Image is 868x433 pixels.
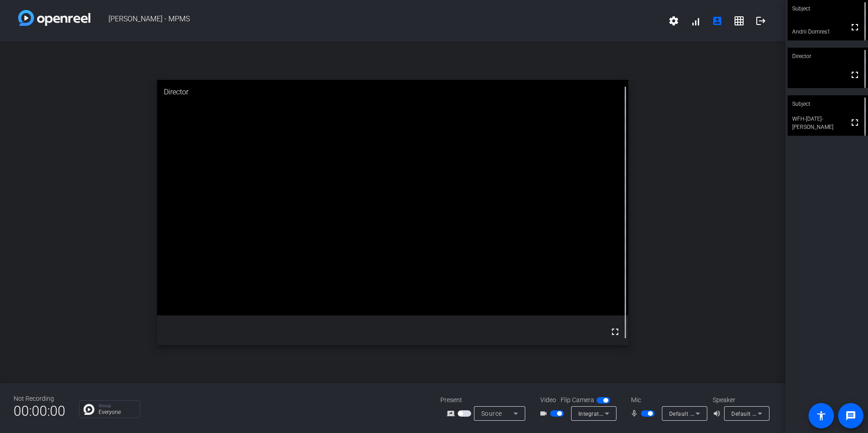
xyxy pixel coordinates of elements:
[788,95,868,113] div: Subject
[18,10,90,26] img: white-gradient.svg
[622,395,713,405] div: Mic
[539,408,550,419] mat-icon: videocam_outline
[14,400,65,422] span: 00:00:00
[713,408,724,419] mat-icon: volume_up
[630,408,641,419] mat-icon: mic_none
[84,404,94,415] img: Chat Icon
[610,326,621,337] mat-icon: fullscreen
[540,395,556,405] span: Video
[712,15,723,26] mat-icon: account_box
[685,10,706,32] button: signal_cellular_alt
[99,409,135,415] p: Everyone
[447,408,458,419] mat-icon: screen_share_outline
[734,15,745,26] mat-icon: grid_on
[845,410,856,421] mat-icon: message
[849,117,860,128] mat-icon: fullscreen
[816,410,827,421] mat-icon: accessibility
[99,403,135,408] p: Group
[755,15,766,26] mat-icon: logout
[713,395,767,405] div: Speaker
[668,15,679,26] mat-icon: settings
[481,410,502,417] span: Source
[561,395,594,405] span: Flip Camera
[849,22,860,33] mat-icon: fullscreen
[731,410,836,417] span: Default - Speakers (2- Realtek(R) Audio)
[849,69,860,80] mat-icon: fullscreen
[669,410,797,417] span: Default - Microphone Array (2- Realtek(R) Audio)
[788,48,868,65] div: Director
[157,80,628,104] div: Director
[440,395,531,405] div: Present
[578,410,665,417] span: Integrated Webcam (0c45:6d50)
[14,394,65,403] div: Not Recording
[90,10,663,32] span: [PERSON_NAME] - MPMS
